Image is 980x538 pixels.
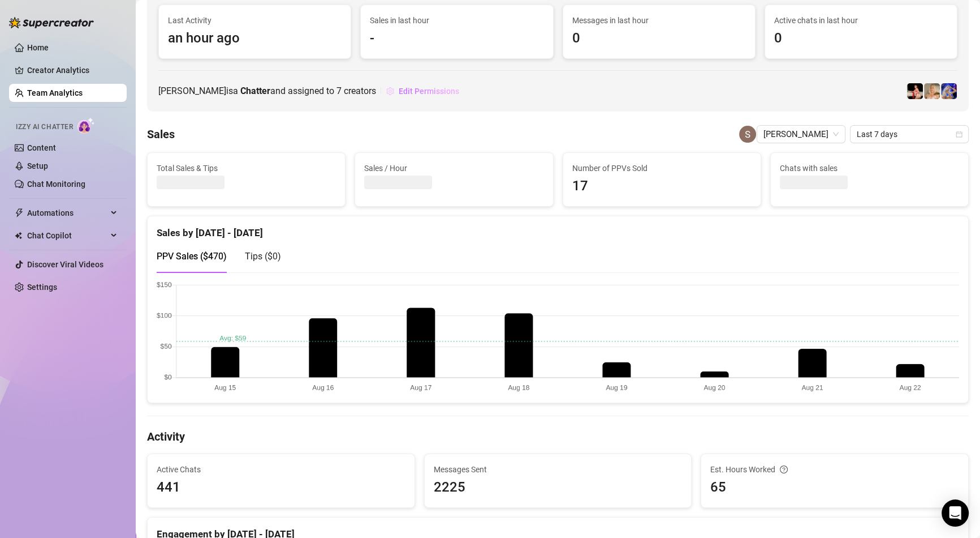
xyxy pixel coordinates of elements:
div: Open Intercom Messenger [942,499,969,527]
h4: Activity [147,429,969,445]
span: Automations [27,204,107,222]
span: setting [386,87,394,95]
span: Active Chats [157,463,405,476]
span: Chats with sales [780,162,959,174]
img: AI Chatter [77,117,95,134]
span: Sales / Hour [364,162,543,174]
img: Sheldon [739,126,756,143]
span: an hour ago [168,28,342,49]
span: - [370,28,543,49]
a: Settings [27,283,57,292]
img: Chat Copilot [15,232,22,240]
span: 7 [336,86,342,96]
span: Messages in last hour [572,14,746,27]
span: Messages Sent [434,463,683,476]
span: Sales in last hour [370,14,543,27]
a: Setup [27,161,48,170]
span: [PERSON_NAME] is a and assigned to creators [158,84,376,98]
h4: Sales [147,126,175,142]
img: Karen [924,83,940,99]
span: Sheldon [763,126,839,143]
span: question-circle [780,463,788,476]
span: Last Activity [168,14,342,27]
span: 441 [157,477,405,498]
span: 17 [572,176,752,197]
b: Chatter [240,86,270,96]
span: Izzy AI Chatter [16,122,73,133]
span: Tips ( $0 ) [245,251,281,262]
span: Number of PPVs Sold [572,162,752,174]
div: Est. Hours Worked [710,463,959,476]
a: Chat Monitoring [27,180,85,189]
span: Last 7 days [857,126,962,143]
span: 65 [710,477,959,498]
a: Discover Viral Videos [27,260,103,269]
span: 2225 [434,477,683,498]
img: Sexy [907,83,923,99]
a: Team Analytics [27,88,83,97]
span: Total Sales & Tips [157,162,336,174]
span: 0 [774,28,948,49]
a: Home [27,43,49,52]
a: Content [27,143,56,152]
span: PPV Sales ( $470 ) [157,251,227,262]
span: Chat Copilot [27,227,107,245]
span: thunderbolt [15,208,24,217]
span: calendar [956,131,962,138]
div: Sales by [DATE] - [DATE] [157,216,959,241]
span: Active chats in last hour [774,14,948,27]
button: Edit Permissions [386,82,460,100]
img: Courtney [941,83,957,99]
a: Creator Analytics [27,61,118,79]
span: Edit Permissions [399,87,459,96]
span: 0 [572,28,746,49]
img: logo-BBDzfeDw.svg [9,17,94,28]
